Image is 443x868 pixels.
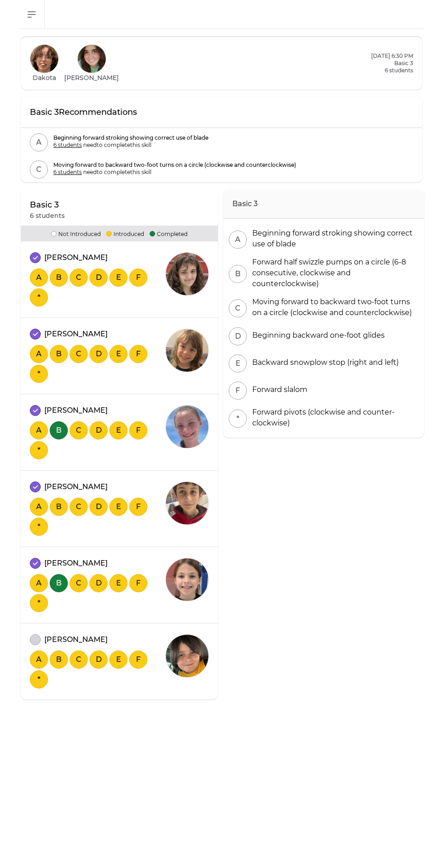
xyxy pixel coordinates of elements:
button: A [30,498,48,516]
button: C [70,574,88,592]
button: A [30,269,48,287]
button: D [90,345,108,363]
button: E [229,354,247,373]
button: B [50,651,68,669]
button: F [129,421,147,439]
div: Moving forward to backward two-foot turns on a circle (clockwise and counterclockwise) [249,297,419,318]
p: 6 students [371,67,413,74]
p: Beginning forward stroking showing correct use of blade [53,134,208,142]
h2: [DATE] 6:30 PM [371,52,413,60]
button: C [70,498,88,516]
p: 6 students [30,211,65,220]
button: B [50,498,68,516]
span: 6 students [53,169,82,175]
p: need to complete this skill [53,169,296,176]
p: Completed [150,229,188,238]
p: [PERSON_NAME] [44,481,108,492]
button: E [109,269,127,287]
button: D [90,269,108,287]
button: A [229,231,247,249]
button: E [109,574,127,592]
h2: Basic 3 [223,189,424,219]
div: Backward snowplow stop (right and left) [249,357,399,368]
button: F [129,574,147,592]
p: Moving forward to backward two-foot turns on a circle (clockwise and counterclockwise) [53,161,296,169]
button: attendance [30,252,41,263]
button: D [90,651,108,669]
h2: Basic 3 [371,60,413,67]
div: Forward pivots (clockwise and counter-clockwise) [249,407,419,429]
p: need to complete this skill [53,142,208,149]
button: C [229,299,247,317]
p: [PERSON_NAME] [44,634,108,645]
span: 6 students [53,142,82,148]
div: Beginning forward stroking showing correct use of blade [249,228,419,250]
button: B [50,269,68,287]
p: [PERSON_NAME] [44,252,108,263]
p: Basic 3 Recommendations [30,106,137,118]
button: F [229,382,247,400]
button: D [90,421,108,439]
button: attendance [30,329,41,340]
div: Forward half swizzle pumps on a circle (6-8 consecutive, clockwise and counterclockwise) [249,257,419,289]
button: C [70,421,88,439]
button: F [129,345,147,363]
button: A [30,421,48,439]
p: [PERSON_NAME] [44,405,108,416]
button: D [229,327,247,345]
button: F [129,269,147,287]
p: Introduced [106,229,144,238]
button: attendance [30,634,41,645]
button: C [70,651,88,669]
p: Basic 3 [30,198,65,211]
button: B [50,421,68,439]
div: Beginning backward one-foot glides [249,330,385,341]
h1: Dakota [33,73,56,82]
button: A [30,345,48,363]
button: A [30,651,48,669]
button: F [129,498,147,516]
button: attendance [30,558,41,569]
button: attendance [30,481,41,492]
button: A [30,133,48,151]
button: B [50,345,68,363]
p: [PERSON_NAME] [44,329,108,340]
button: D [90,498,108,516]
p: [PERSON_NAME] [44,558,108,569]
button: E [109,651,127,669]
button: E [109,498,127,516]
div: Forward slalom [249,384,307,395]
p: Not Introduced [51,229,101,238]
button: B [229,265,247,283]
button: C [70,269,88,287]
button: D [90,574,108,592]
button: E [109,345,127,363]
button: C [30,160,48,179]
button: E [109,421,127,439]
button: B [50,574,68,592]
h1: [PERSON_NAME] [64,73,119,82]
button: F [129,651,147,669]
button: C [70,345,88,363]
button: A [30,574,48,592]
button: attendance [30,405,41,416]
